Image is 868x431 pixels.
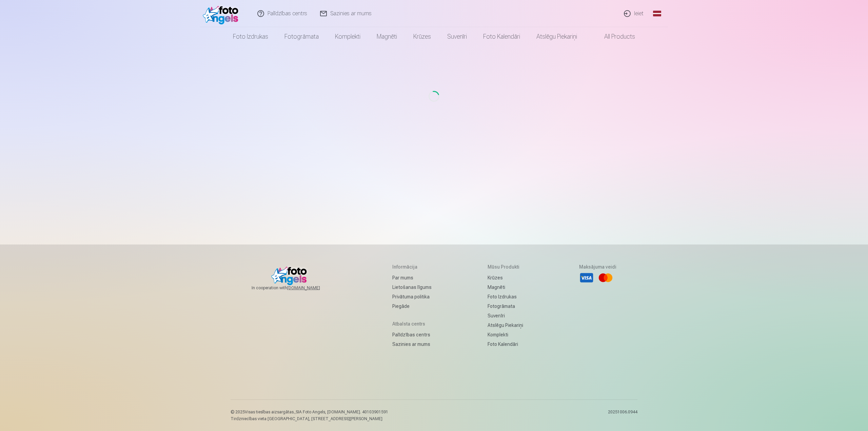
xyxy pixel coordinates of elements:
a: Foto izdrukas [488,292,523,301]
span: SIA Foto Angels, [DOMAIN_NAME]. 40103901591 [296,410,388,414]
li: Visa [579,270,594,285]
a: Foto kalendāri [488,339,523,349]
a: Palīdzības centrs [392,330,432,339]
a: Fotogrāmata [488,301,523,311]
a: Foto izdrukas [225,27,276,46]
a: Magnēti [369,27,405,46]
img: /fa1 [203,3,242,24]
a: Atslēgu piekariņi [488,320,523,330]
li: Mastercard [598,270,613,285]
a: Sazinies ar mums [392,339,432,349]
a: Komplekti [327,27,369,46]
a: Foto kalendāri [475,27,528,46]
a: Piegāde [392,301,432,311]
a: [DOMAIN_NAME] [287,285,336,291]
a: Privātuma politika [392,292,432,301]
a: Magnēti [488,282,523,292]
a: All products [585,27,643,46]
p: 20251006.0944 [608,409,637,422]
span: In cooperation with [252,285,336,291]
a: Atslēgu piekariņi [528,27,585,46]
p: Tirdzniecības vieta [GEOGRAPHIC_DATA], [STREET_ADDRESS][PERSON_NAME] [231,416,388,422]
a: Komplekti [488,330,523,339]
a: Krūzes [488,273,523,282]
a: Suvenīri [439,27,475,46]
a: Lietošanas līgums [392,282,432,292]
p: © 2025 Visas tiesības aizsargātas. , [231,409,388,415]
a: Par mums [392,273,432,282]
a: Fotogrāmata [276,27,327,46]
a: Krūzes [405,27,439,46]
h5: Atbalsta centrs [392,320,432,327]
h5: Informācija [392,263,432,270]
h5: Mūsu produkti [488,263,523,270]
a: Suvenīri [488,311,523,320]
h5: Maksājuma veidi [579,263,616,270]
